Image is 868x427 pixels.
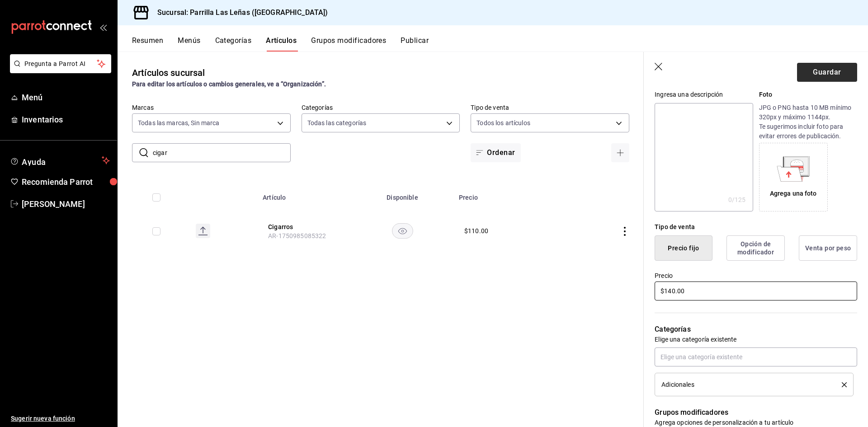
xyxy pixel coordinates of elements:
button: Resumen [132,36,163,52]
p: Foto [759,90,857,99]
p: Agrega opciones de personalización a tu artículo [655,418,857,427]
span: Recomienda Parrot [22,176,110,188]
label: Precio [655,272,857,279]
span: Ayuda [22,155,98,166]
button: edit-product-location [268,222,340,231]
div: Ingresa una descripción [655,90,753,99]
span: Todos los artículos [476,118,530,127]
div: $ 110.00 [464,226,488,235]
button: Menús [178,36,200,52]
p: Elige una categoría existente [655,335,857,344]
p: Grupos modificadores [655,407,857,418]
button: Categorías [215,36,252,52]
button: Artículos [266,36,297,52]
button: Precio fijo [655,235,712,261]
p: Categorías [655,324,857,335]
button: actions [620,227,629,236]
label: Categorías [302,104,460,111]
th: Disponible [351,180,453,209]
div: Agrega una foto [770,189,817,198]
span: Sugerir nueva función [11,414,110,423]
button: Grupos modificadores [311,36,386,52]
div: Tipo de venta [655,222,857,232]
div: Artículos sucursal [132,66,205,80]
div: 0 /125 [728,195,746,204]
button: open_drawer_menu [99,23,107,31]
span: Adicionales [661,381,694,388]
button: Ordenar [471,143,520,162]
button: Publicar [401,36,429,52]
label: Marcas [132,104,291,111]
input: Buscar artículo [153,144,291,162]
span: Menú [22,91,110,103]
label: Tipo de venta [471,104,629,111]
span: AR-1750985085322 [268,232,326,239]
button: Opción de modificador [726,235,785,261]
span: Inventarios [22,113,110,126]
span: Todas las marcas, Sin marca [138,118,220,127]
input: $0.00 [655,282,857,300]
button: Venta por peso [799,235,857,261]
span: Todas las categorías [307,118,367,127]
div: navigation tabs [132,36,868,52]
input: Elige una categoría existente [655,347,857,366]
p: JPG o PNG hasta 10 MB mínimo 320px y máximo 1144px. Te sugerimos incluir foto para evitar errores... [759,103,857,141]
th: Precio [453,180,562,209]
span: [PERSON_NAME] [22,198,110,210]
button: delete [835,382,847,387]
div: Agrega una foto [761,145,826,209]
th: Artículo [257,180,351,209]
span: Pregunta a Parrot AI [24,59,97,69]
button: Guardar [797,63,857,82]
strong: Para editar los artículos o cambios generales, ve a “Organización”. [132,80,326,88]
a: Pregunta a Parrot AI [6,66,111,75]
h3: Sucursal: Parrilla Las Leñas ([GEOGRAPHIC_DATA]) [150,7,328,18]
button: Pregunta a Parrot AI [10,54,111,73]
button: availability-product [392,223,413,239]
